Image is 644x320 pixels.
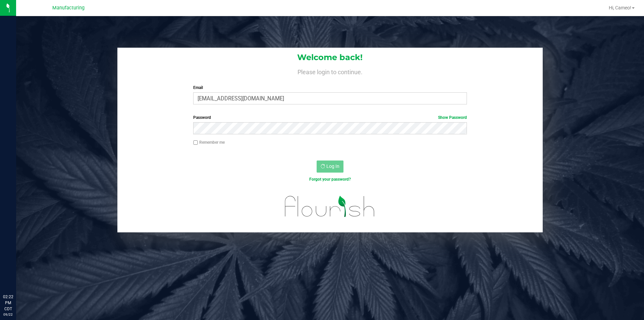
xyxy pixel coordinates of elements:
span: Log In [326,164,339,169]
h4: Please login to continue. [117,67,543,75]
input: Remember me [193,140,198,145]
img: flourish_logo.svg [277,189,383,224]
p: 02:22 PM CDT [3,294,13,312]
p: 09/22 [3,312,13,317]
a: Show Password [438,115,467,120]
label: Remember me [193,139,225,145]
a: Forgot your password? [309,177,351,182]
label: Email [193,85,467,91]
h1: Welcome back! [117,53,543,62]
span: Manufacturing [52,5,85,11]
span: Hi, Cameo! [609,5,631,10]
span: Password [193,115,211,120]
button: Log In [317,161,343,173]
